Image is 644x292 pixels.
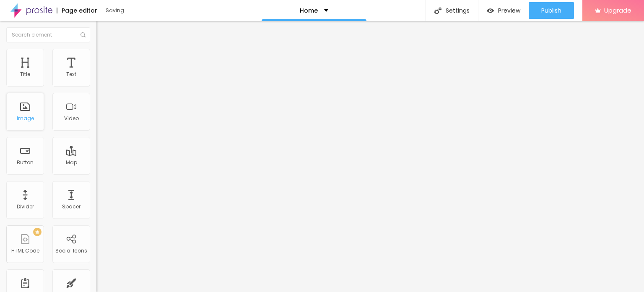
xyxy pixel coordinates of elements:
button: Publish [529,2,574,19]
div: Text [66,71,76,77]
div: Page editor [57,8,97,13]
img: Icone [434,7,441,14]
div: Button [17,160,34,166]
div: Map [66,160,77,166]
img: view-1.svg [487,7,494,14]
span: Upgrade [604,7,631,14]
div: Social Icons [55,248,87,254]
iframe: Editor [96,21,644,292]
img: Icone [80,32,86,37]
input: Search element [6,27,90,42]
div: Title [20,71,30,77]
div: Spacer [62,204,80,210]
div: Image [17,116,34,121]
p: Home [300,8,318,13]
div: Video [64,116,79,121]
button: Preview [478,2,529,19]
div: Divider [17,204,34,210]
span: Publish [541,7,561,14]
div: Saving... [106,8,202,13]
span: Preview [498,7,520,14]
div: HTML Code [11,248,39,254]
